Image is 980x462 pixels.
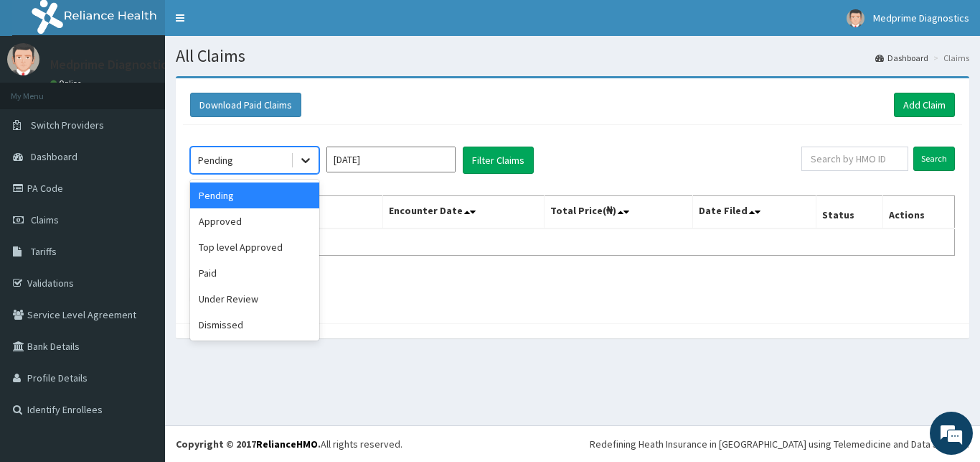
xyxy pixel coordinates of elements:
p: Medprime Diagnostics [50,58,173,71]
a: Dashboard [875,52,928,64]
div: Pending [198,153,233,167]
a: Add Claim [894,93,955,117]
span: Tariffs [31,245,57,258]
span: Claims [31,213,59,226]
span: We're online! [83,139,198,285]
input: Select Month and Year [326,147,456,172]
span: Dashboard [31,150,77,163]
div: Chat with us now [75,80,241,99]
h1: All Claims [176,47,969,65]
div: Under Review [190,286,319,312]
strong: Copyright © 2017 . [176,438,321,451]
textarea: Type your message and hit 'Enter' [7,309,273,359]
th: Date Filed [693,196,816,229]
th: Actions [882,196,954,229]
a: RelianceHMO [256,438,318,451]
img: User Image [847,9,864,27]
img: d_794563401_company_1708531726252_794563401 [27,72,58,108]
li: Claims [930,52,969,64]
a: Online [50,78,85,88]
div: Approved [190,208,319,234]
th: Total Price(₦) [544,196,693,229]
img: User Image [7,43,39,75]
div: Dismissed [190,312,319,338]
input: Search [913,147,955,171]
th: Status [816,196,883,229]
div: Redefining Heath Insurance in [GEOGRAPHIC_DATA] using Telemedicine and Data Science! [590,437,969,451]
div: Top level Approved [190,234,319,260]
footer: All rights reserved. [165,425,980,462]
div: Minimize live chat window [235,7,270,42]
div: Paid [190,260,319,286]
button: Download Paid Claims [190,93,301,117]
div: Pending [190,183,319,208]
span: Switch Providers [31,119,104,131]
input: Search by HMO ID [801,147,908,171]
th: Encounter Date [383,196,544,229]
span: Medprime Diagnostics [873,11,969,24]
button: Filter Claims [463,147,534,174]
